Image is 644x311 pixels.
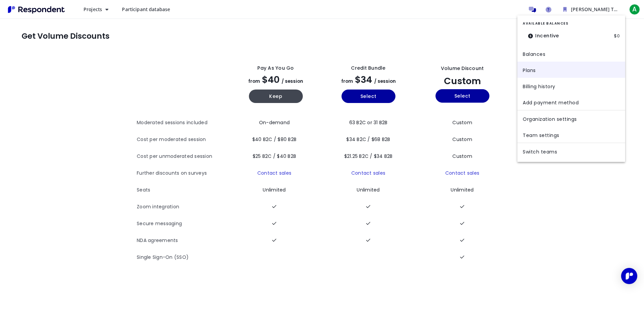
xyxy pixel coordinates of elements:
a: Add payment method [517,94,625,110]
a: Billing balances [517,45,625,62]
a: Switch teams [517,143,625,159]
a: Organization settings [517,110,625,127]
dt: Incentive [523,29,565,43]
div: Open Intercom Messenger [621,268,637,284]
section: Team balance summary [517,18,625,45]
dd: $0 [614,29,620,43]
a: Billing plans [517,62,625,78]
a: Team settings [517,127,625,143]
a: Billing history [517,78,625,94]
h2: Available Balances [523,21,620,26]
